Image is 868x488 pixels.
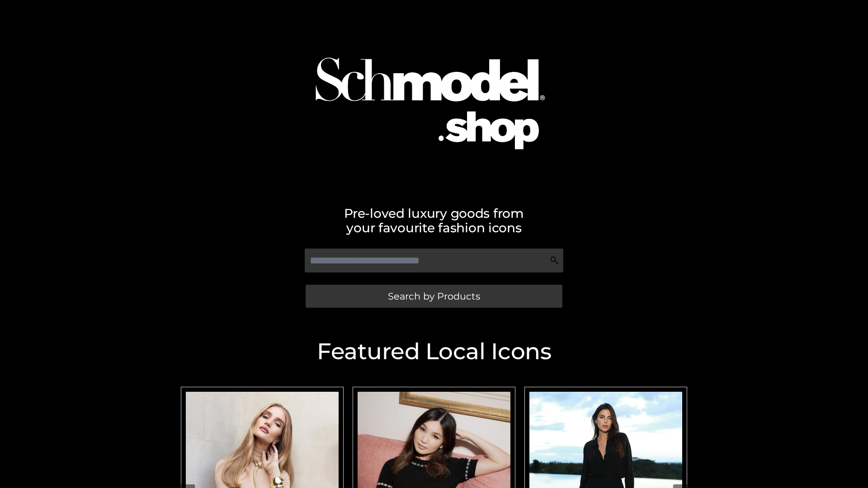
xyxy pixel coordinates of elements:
span: Search by Products [388,291,480,301]
h2: Pre-loved luxury goods from your favourite fashion icons [176,206,692,235]
h2: Featured Local Icons​ [176,340,692,363]
a: Search by Products [306,285,562,308]
img: Search Icon [550,256,559,265]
